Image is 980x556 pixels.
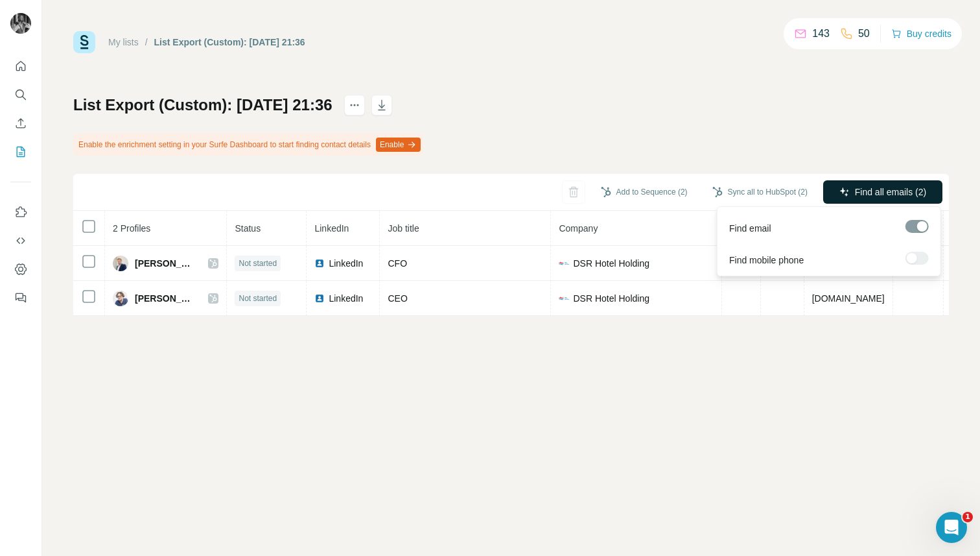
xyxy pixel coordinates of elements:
[154,36,305,49] div: List Export (Custom): [DATE] 21:36
[314,293,325,304] img: LinkedIn logo
[135,292,195,305] span: [PERSON_NAME]
[10,140,31,163] button: My lists
[559,293,569,304] img: company-logo
[135,257,195,270] span: [PERSON_NAME]
[592,182,697,202] button: Add to Sequence (2)
[329,292,363,305] span: LinkedIn
[73,95,332,115] h1: List Export (Custom): [DATE] 21:36
[936,512,967,543] iframe: Intercom live chat
[10,229,31,252] button: Use Surfe API
[559,258,569,269] img: company-logo
[344,95,365,115] button: actions
[108,37,139,47] a: My lists
[855,186,926,199] span: Find all emails (2)
[239,293,277,304] span: Not started
[10,83,31,106] button: Search
[113,223,150,234] span: 2 Profiles
[314,223,349,234] span: LinkedIn
[10,54,31,78] button: Quick start
[10,258,31,281] button: Dashboard
[10,286,31,309] button: Feedback
[10,200,31,224] button: Use Surfe on LinkedIn
[388,258,407,269] span: CFO
[73,134,423,156] div: Enable the enrichment setting in your Surfe Dashboard to start finding contact details
[388,223,419,234] span: Job title
[73,31,95,53] img: Surfe Logo
[891,25,951,43] button: Buy credits
[10,112,31,135] button: Enrich CSV
[573,257,649,270] span: DSR Hotel Holding
[113,291,128,306] img: Avatar
[703,182,817,202] button: Sync all to HubSpot (2)
[376,138,421,152] button: Enable
[858,26,870,42] p: 50
[962,512,973,522] span: 1
[239,258,277,269] span: Not started
[573,292,649,305] span: DSR Hotel Holding
[812,26,830,42] p: 143
[314,258,325,269] img: LinkedIn logo
[388,293,407,304] span: CEO
[113,256,128,271] img: Avatar
[823,180,942,204] button: Find all emails (2)
[329,257,363,270] span: LinkedIn
[812,293,885,304] span: [DOMAIN_NAME]
[559,223,598,234] span: Company
[10,13,31,34] img: Avatar
[145,36,148,49] li: /
[729,222,771,235] span: Find email
[729,254,804,267] span: Find mobile phone
[235,223,261,234] span: Status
